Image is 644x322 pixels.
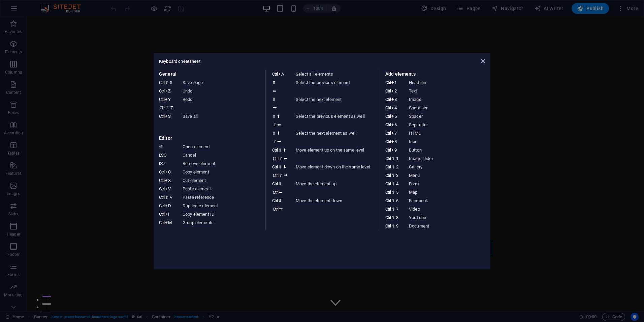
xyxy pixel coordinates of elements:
[385,139,391,144] i: Ctrl
[385,173,391,178] i: Ctrl
[15,279,24,280] button: 1
[279,156,283,161] i: ⇧
[183,210,262,218] dd: Copy element ID
[277,139,282,144] i: ⮕
[283,147,287,153] i: ⬆
[296,112,375,129] dd: Select the previous element as well
[272,198,278,203] i: Ctrl
[296,95,375,112] dd: Select the next element
[385,114,391,119] i: Ctrl
[391,198,395,203] i: ⇧
[391,131,396,136] i: 7
[409,137,488,146] dd: Icon
[409,188,488,196] dd: Map
[278,164,282,169] i: ⇧
[396,223,398,229] i: 9
[165,212,169,217] i: I
[296,146,375,163] dd: Move element up on the same level
[165,97,170,102] i: Y
[279,173,283,178] i: ⇧
[159,88,164,93] i: Ctrl
[159,186,164,191] i: Ctrl
[277,114,280,119] i: ⬆
[385,156,391,161] i: Ctrl
[385,131,391,136] i: Ctrl
[273,173,278,178] i: Ctrl
[385,70,485,78] h3: Add elements
[396,190,398,195] i: 5
[272,72,278,77] i: Ctrl
[278,198,282,203] i: ⬇
[391,122,396,127] i: 6
[159,169,164,175] i: Ctrl
[278,72,284,77] i: A
[183,87,262,95] dd: Undo
[283,164,287,169] i: ⬇
[409,87,488,95] dd: Text
[273,190,278,195] i: Ctrl
[385,215,391,220] i: Ctrl
[272,164,278,169] i: Ctrl
[409,78,488,87] dd: Headline
[165,88,170,93] i: Z
[279,207,283,212] i: ⮕
[391,88,396,93] i: 2
[272,131,276,136] i: ⇧
[159,161,165,166] i: ⌦
[183,185,262,193] dd: Paste element
[277,122,281,127] i: ⬅
[391,156,395,161] i: ⇧
[160,105,165,110] i: Ctrl
[183,151,262,159] dd: Cancel
[391,139,396,144] i: 8
[273,122,277,127] i: ⇧
[296,163,375,180] dd: Move element down on the same level
[159,212,164,217] i: Ctrl
[183,112,262,120] dd: Save all
[166,105,169,110] i: ⇧
[385,223,391,229] i: Ctrl
[391,207,395,212] i: ⇧
[165,186,170,191] i: V
[170,195,172,200] i: V
[409,222,488,230] dd: Document
[273,156,278,161] i: Ctrl
[159,114,164,119] i: Ctrl
[409,146,488,154] dd: Button
[183,142,262,151] dd: Open element
[165,114,170,119] i: S
[159,153,166,158] i: ESC
[396,198,398,203] i: 6
[165,220,171,225] i: M
[165,80,169,85] i: ⇧
[273,207,278,212] i: Ctrl
[385,97,391,102] i: Ctrl
[272,147,278,153] i: Ctrl
[391,215,395,220] i: ⇧
[159,178,164,183] i: Ctrl
[409,104,488,112] dd: Container
[296,70,375,78] dd: Select all elements
[159,80,164,85] i: Ctrl
[277,131,280,136] i: ⬇
[272,97,276,102] i: ⬇
[385,207,391,212] i: Ctrl
[159,97,164,102] i: Ctrl
[296,196,375,213] dd: Move the element down
[296,129,375,146] dd: Select the next element as well
[385,190,391,195] i: Ctrl
[273,105,277,110] i: ⮕
[273,139,277,144] i: ⇧
[165,178,170,183] i: X
[159,134,259,142] h3: Editor
[296,78,375,95] dd: Select the previous element
[159,195,164,200] i: Ctrl
[391,114,396,119] i: 5
[391,223,395,229] i: ⇧
[183,218,262,227] dd: Group elements
[396,164,398,169] i: 2
[391,97,396,102] i: 3
[284,156,287,161] i: ⬅
[159,70,259,78] h3: General
[296,180,375,196] dd: Move the element up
